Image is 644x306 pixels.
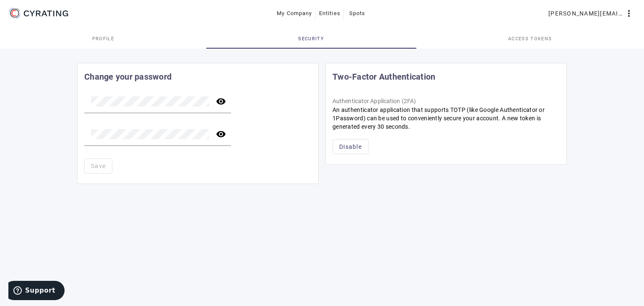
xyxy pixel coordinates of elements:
span: Profile [92,36,114,41]
button: My Company [273,6,316,21]
span: Security [298,36,324,41]
cr-card: Two-Factor Authentication [325,63,567,165]
button: Spots [344,6,371,21]
button: [PERSON_NAME][EMAIL_ADDRESS][DOMAIN_NAME] [545,6,637,21]
iframe: Opens a widget where you can find more information [8,281,65,302]
button: Entities [316,6,344,21]
span: Disable [339,143,362,151]
span: Access tokens [508,36,552,41]
span: Spots [349,7,366,20]
mat-card-subtitle: Authenticator Application (2FA) [332,96,560,106]
cr-card: Change your password [77,63,319,184]
mat-card-title: Two-Factor Authentication [332,70,435,83]
mat-card-title: Change your password [84,70,171,83]
p: An authenticator application that supports TOTP (like Google Authenticator or 1Password) can be u... [332,106,560,131]
span: My Company [277,7,312,20]
span: [PERSON_NAME][EMAIL_ADDRESS][DOMAIN_NAME] [548,7,624,20]
mat-icon: visibility [211,129,231,139]
button: Disable [332,139,369,154]
span: Entities [319,7,340,20]
mat-icon: visibility [211,96,231,106]
mat-icon: more_vert [624,8,634,18]
g: CYRATING [24,10,68,16]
